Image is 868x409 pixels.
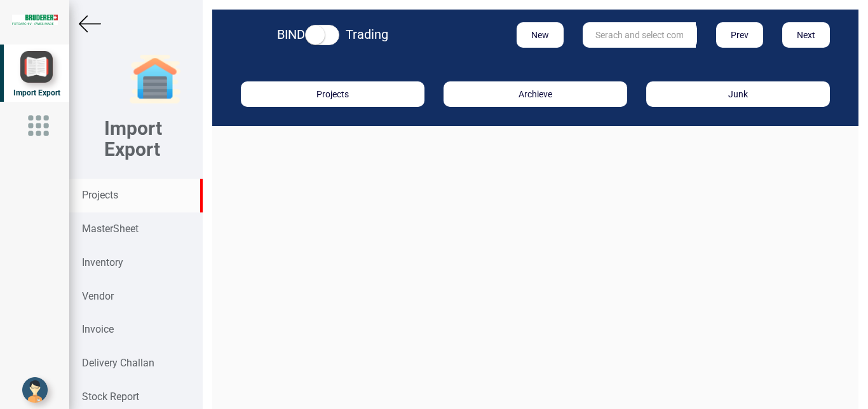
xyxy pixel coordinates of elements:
[782,22,830,48] button: Next
[646,81,830,107] button: Junk
[82,189,118,201] strong: Projects
[82,290,114,302] strong: Vendor
[517,22,564,48] button: New
[444,81,627,107] button: Archieve
[583,22,696,48] input: Serach and select comm_nr
[104,117,162,160] b: Import Export
[716,22,764,48] button: Prev
[130,54,180,105] img: garage-closed.png
[13,88,60,97] span: Import Export
[82,323,114,335] strong: Invoice
[82,391,139,403] strong: Stock Report
[277,27,305,42] strong: BIND
[82,357,154,369] strong: Delivery Challan
[346,27,388,42] strong: Trading
[82,256,123,268] strong: Inventory
[241,81,424,107] button: Projects
[82,223,139,235] strong: MasterSheet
